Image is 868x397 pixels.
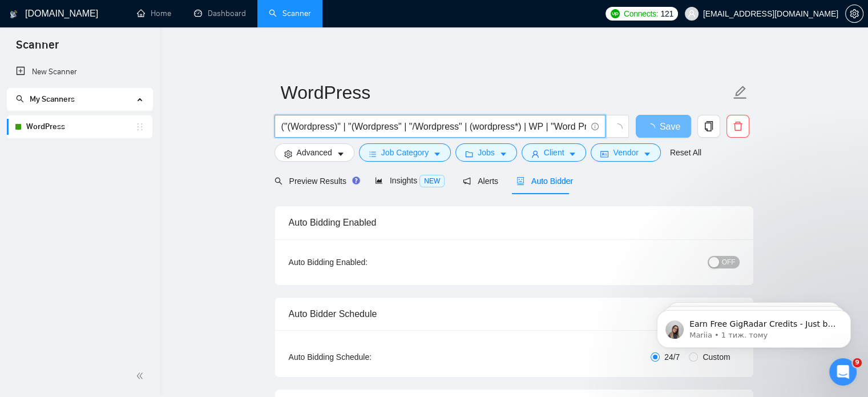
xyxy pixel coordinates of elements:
[7,61,152,83] li: New Scanner
[636,115,691,138] button: Save
[297,146,332,159] span: Advanced
[455,143,517,162] button: folderJobscaret-down
[544,146,564,159] span: Client
[7,115,152,138] li: WordPress
[359,143,451,162] button: barsJob Categorycaret-down
[612,123,623,134] span: loading
[568,150,576,158] span: caret-down
[733,85,748,100] span: edit
[531,150,539,158] span: user
[381,146,429,159] span: Job Category
[274,177,282,185] span: search
[10,5,18,23] img: logo
[726,115,749,138] button: delete
[284,150,292,158] span: setting
[670,146,701,159] a: Reset All
[522,143,587,162] button: userClientcaret-down
[281,119,586,134] input: Search Freelance Jobs...
[419,175,445,187] span: NEW
[135,122,144,131] span: holder
[600,150,608,158] span: idcard
[26,115,135,138] a: WordPress
[727,121,749,131] span: delete
[845,5,863,23] button: setting
[516,177,573,186] span: Auto Bidder
[660,119,680,134] span: Save
[478,146,495,159] span: Jobs
[16,94,75,104] span: My Scanners
[853,358,862,367] span: 9
[845,9,863,18] a: setting
[289,351,439,363] div: Auto Bidding Schedule:
[643,150,651,158] span: caret-down
[16,95,24,103] span: search
[30,94,75,104] span: My Scanners
[289,206,740,239] div: Auto Bidding Enabled
[194,9,246,18] a: dashboardDashboard
[697,115,720,138] button: copy
[16,61,143,83] a: New Scanner
[274,143,354,162] button: settingAdvancedcaret-down
[7,37,68,61] span: Scanner
[463,177,471,185] span: notification
[846,9,863,18] span: setting
[646,123,660,133] span: loading
[591,143,660,162] button: idcardVendorcaret-down
[281,78,730,107] input: Scanner name...
[269,9,311,18] a: searchScanner
[829,358,857,386] iframe: Intercom live chat
[640,286,868,366] iframe: Intercom notifications повідомлення
[611,9,620,18] img: upwork-logo.png
[613,146,638,159] span: Vendor
[591,123,599,130] span: info-circle
[137,9,171,18] a: homeHome
[688,10,696,18] span: user
[136,370,147,382] span: double-left
[375,177,383,185] span: area-chart
[516,177,524,185] span: robot
[698,121,720,131] span: copy
[499,150,507,158] span: caret-down
[433,150,441,158] span: caret-down
[465,150,473,158] span: folder
[660,7,673,20] span: 121
[289,298,740,330] div: Auto Bidder Schedule
[369,150,377,158] span: bars
[274,177,357,186] span: Preview Results
[351,175,361,186] div: Tooltip anchor
[337,150,345,158] span: caret-down
[289,256,439,268] div: Auto Bidding Enabled:
[375,176,445,185] span: Insights
[463,177,498,186] span: Alerts
[624,7,658,20] span: Connects:
[722,256,736,268] span: OFF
